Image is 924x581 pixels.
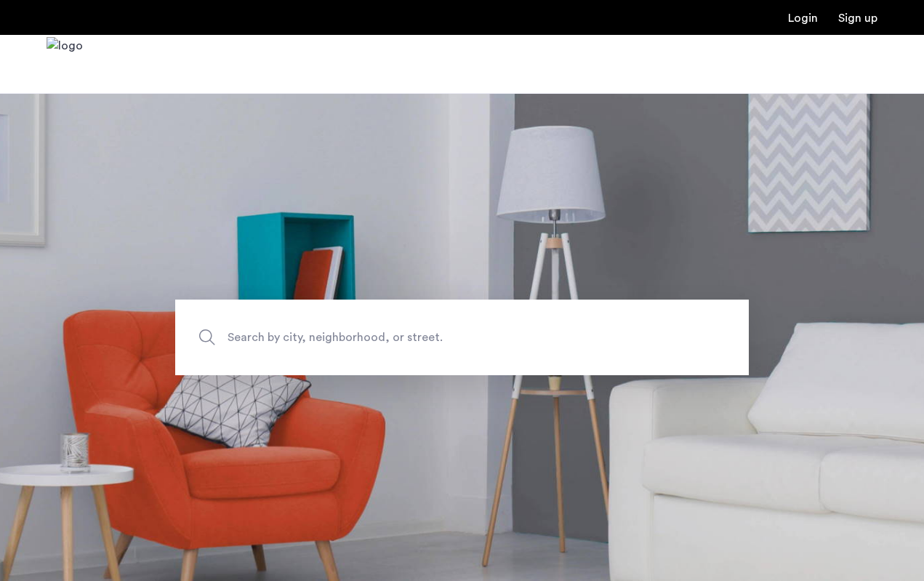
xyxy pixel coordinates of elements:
[175,300,749,375] input: Apartment Search
[47,37,83,92] a: Cazamio Logo
[838,12,877,24] a: Registration
[788,12,818,24] a: Login
[47,37,83,92] img: logo
[228,327,629,347] span: Search by city, neighborhood, or street.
